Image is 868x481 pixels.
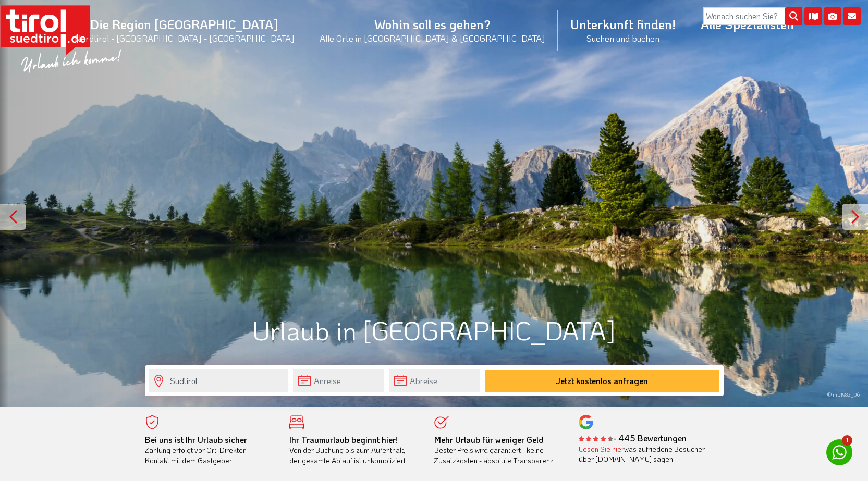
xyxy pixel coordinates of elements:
a: Wohin soll es gehen?Alle Orte in [GEOGRAPHIC_DATA] & [GEOGRAPHIC_DATA] [307,5,558,55]
span: 1 [842,435,852,446]
b: - 445 Bewertungen [579,433,687,443]
input: Wonach suchen Sie? [703,7,802,25]
div: Von der Buchung bis zum Aufenthalt, der gesamte Ablauf ist unkompliziert [289,435,419,466]
div: Zahlung erfolgt vor Ort. Direkter Kontakt mit dem Gastgeber [145,435,274,466]
b: Bei uns ist Ihr Urlaub sicher [145,434,247,445]
small: Nordtirol - [GEOGRAPHIC_DATA] - [GEOGRAPHIC_DATA] [75,32,295,44]
a: Alle Spezialisten [688,5,806,44]
h1: Urlaub in [GEOGRAPHIC_DATA] [145,316,724,344]
input: Abreise [389,369,480,392]
b: Mehr Urlaub für weniger Geld [434,434,544,445]
small: Alle Orte in [GEOGRAPHIC_DATA] & [GEOGRAPHIC_DATA] [320,32,545,44]
i: Karte öffnen [804,7,822,25]
i: Fotogalerie [824,7,841,25]
input: Wo soll's hingehen? [149,369,288,392]
div: Bester Preis wird garantiert - keine Zusatzkosten - absolute Transparenz [434,435,564,466]
b: Ihr Traumurlaub beginnt hier! [289,434,398,445]
div: was zufriedene Besucher über [DOMAIN_NAME] sagen [579,444,708,464]
button: Jetzt kostenlos anfragen [485,370,719,392]
input: Anreise [293,369,384,392]
small: Suchen und buchen [570,32,676,44]
a: Die Region [GEOGRAPHIC_DATA]Nordtirol - [GEOGRAPHIC_DATA] - [GEOGRAPHIC_DATA] [62,5,307,55]
a: Lesen Sie hier [579,444,624,454]
a: Unterkunft finden!Suchen und buchen [558,5,688,55]
a: 1 [826,439,852,465]
i: Kontakt [843,7,861,25]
